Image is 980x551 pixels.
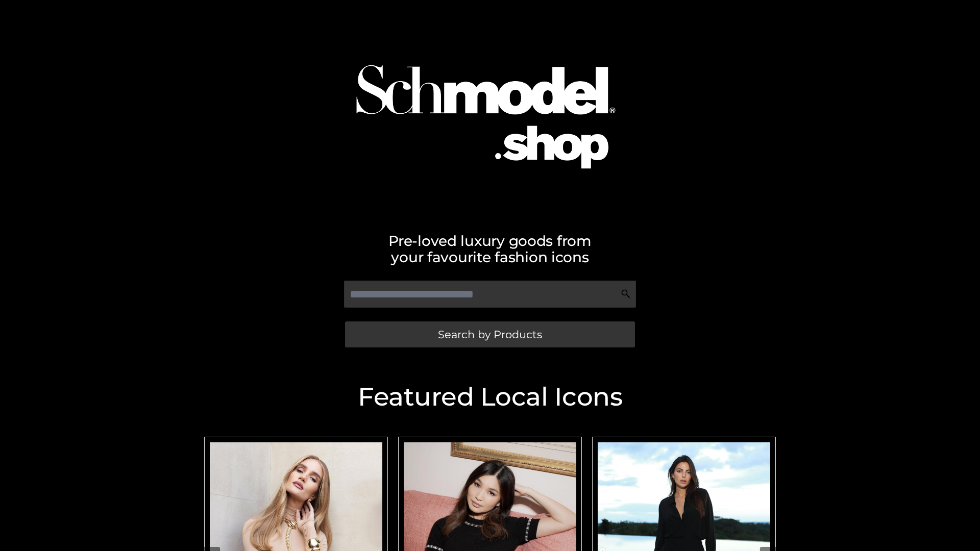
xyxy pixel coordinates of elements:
span: Search by Products [438,329,542,340]
a: Search by Products [345,321,635,347]
h2: Featured Local Icons​ [199,384,781,410]
img: Search Icon [621,289,631,299]
h2: Pre-loved luxury goods from your favourite fashion icons [199,233,781,265]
